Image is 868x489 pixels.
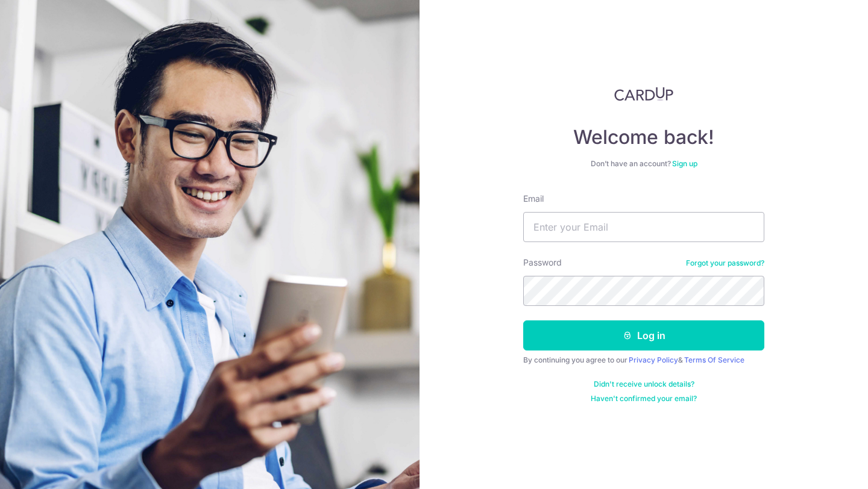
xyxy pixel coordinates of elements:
[523,355,764,365] div: By continuing you agree to our &
[523,320,764,350] button: Log in
[672,159,697,168] a: Sign up
[523,212,764,242] input: Enter your Email
[629,355,678,364] a: Privacy Policy
[591,394,697,403] a: Haven't confirmed your email?
[523,159,764,169] div: Don’t have an account?
[523,193,544,205] label: Email
[684,355,744,364] a: Terms Of Service
[523,125,764,149] h4: Welcome back!
[523,257,562,269] label: Password
[594,379,694,389] a: Didn't receive unlock details?
[614,87,673,101] img: CardUp Logo
[686,258,764,268] a: Forgot your password?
